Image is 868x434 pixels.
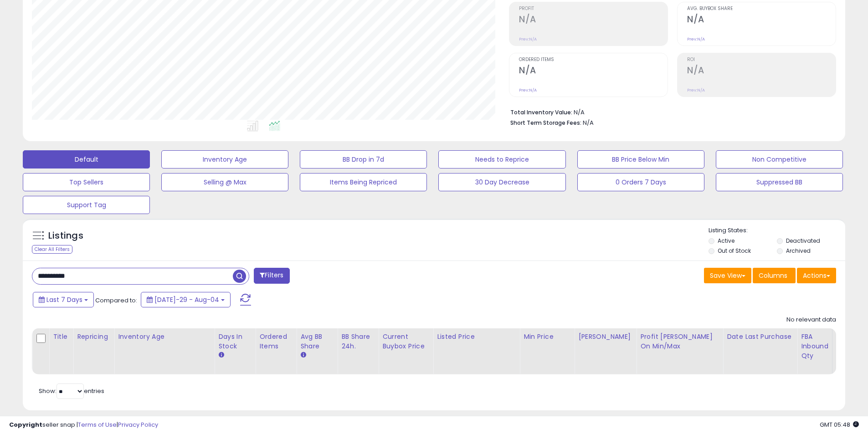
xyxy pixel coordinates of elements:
small: Avg BB Share. [300,351,306,359]
span: Ordered Items [519,57,668,62]
div: Avg BB Share [300,332,334,351]
span: Avg. Buybox Share [687,6,836,11]
b: Short Term Storage Fees: [510,119,581,127]
button: Non Competitive [716,150,843,168]
span: N/A [583,118,594,127]
div: [PERSON_NAME] [578,332,632,342]
button: Filters [254,268,289,284]
small: Days In Stock. [218,351,224,359]
button: Columns [753,268,796,283]
th: The percentage added to the cost of goods (COGS) that forms the calculator for Min & Max prices. [637,328,723,374]
button: Save View [704,268,751,283]
div: Profit [PERSON_NAME] on Min/Max [640,332,719,351]
small: Prev: N/A [687,87,705,93]
div: Repricing [77,332,110,342]
span: Compared to: [95,296,137,305]
span: [DATE]-29 - Aug-04 [154,295,219,304]
h2: N/A [519,65,668,77]
label: Archived [786,247,811,255]
b: Total Inventory Value: [510,108,572,116]
label: Deactivated [786,237,820,245]
span: Last 7 Days [46,295,82,304]
span: Show: entries [39,387,104,395]
button: Last 7 Days [33,292,94,307]
strong: Copyright [9,420,42,429]
div: Clear All Filters [32,245,72,254]
div: Current Buybox Price [382,332,429,351]
div: Listed Price [437,332,516,342]
button: Needs to Reprice [438,150,565,168]
span: Columns [759,271,787,280]
small: Prev: N/A [519,36,537,42]
button: [DATE]-29 - Aug-04 [141,292,231,307]
button: Suppressed BB [716,173,843,191]
button: Items Being Repriced [300,173,427,191]
small: Prev: N/A [687,36,705,42]
span: 2025-08-12 05:48 GMT [820,420,859,429]
button: Selling @ Max [161,173,288,191]
button: Top Sellers [23,173,150,191]
button: 30 Day Decrease [438,173,565,191]
span: Profit [519,6,668,11]
div: Title [53,332,69,342]
div: Inventory Age [118,332,211,342]
a: Privacy Policy [118,420,158,429]
div: FBA inbound Qty [801,332,828,361]
h2: N/A [687,65,836,77]
button: BB Price Below Min [577,150,704,168]
th: CSV column name: cust_attr_4_Date Last Purchase [723,328,797,374]
button: Actions [797,268,836,283]
button: Default [23,150,150,168]
p: Listing States: [709,226,845,235]
div: seller snap | | [9,421,158,429]
label: Out of Stock [718,247,751,255]
button: BB Drop in 7d [300,150,427,168]
h2: N/A [687,14,836,26]
div: BB Share 24h. [341,332,375,351]
div: Ordered Items [259,332,293,351]
h5: Listings [48,230,83,242]
button: Support Tag [23,196,150,214]
small: Prev: N/A [519,87,537,93]
span: ROI [687,57,836,62]
div: Date Last Purchase [727,332,793,342]
li: N/A [510,106,829,117]
div: Days In Stock [218,332,252,351]
a: Terms of Use [78,420,117,429]
button: Inventory Age [161,150,288,168]
div: Min Price [524,332,570,342]
label: Active [718,237,734,245]
h2: N/A [519,14,668,26]
div: No relevant data [786,316,836,324]
button: 0 Orders 7 Days [577,173,704,191]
